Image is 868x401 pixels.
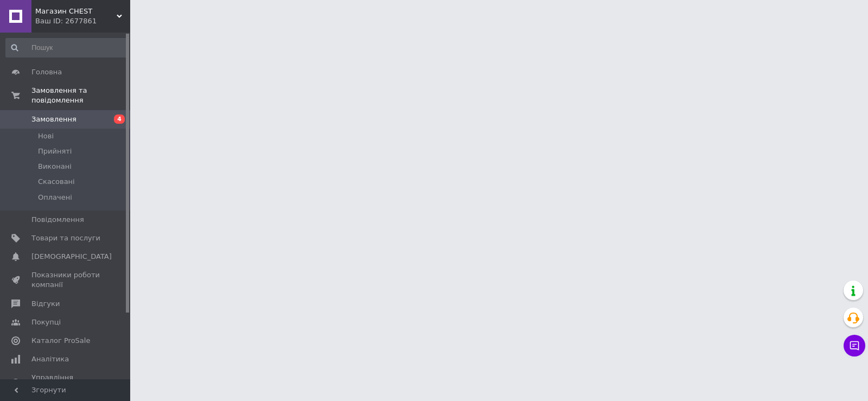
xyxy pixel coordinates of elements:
[38,177,75,187] span: Скасовані
[31,233,100,243] span: Товари та послуги
[35,16,130,26] div: Ваш ID: 2677861
[31,354,69,364] span: Аналітика
[31,373,100,392] span: Управління сайтом
[31,215,84,225] span: Повідомлення
[38,147,72,156] span: Прийняті
[38,131,54,141] span: Нові
[31,299,60,309] span: Відгуки
[844,335,865,357] button: Чат з покупцем
[5,38,128,58] input: Пошук
[31,252,112,262] span: [DEMOGRAPHIC_DATA]
[38,162,72,171] span: Виконані
[31,317,61,327] span: Покупці
[114,114,125,124] span: 4
[31,336,90,346] span: Каталог ProSale
[31,270,100,290] span: Показники роботи компанії
[31,67,62,77] span: Головна
[31,86,130,105] span: Замовлення та повідомлення
[35,7,117,16] span: Магазин CHEST
[38,193,72,202] span: Оплачені
[31,114,76,124] span: Замовлення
